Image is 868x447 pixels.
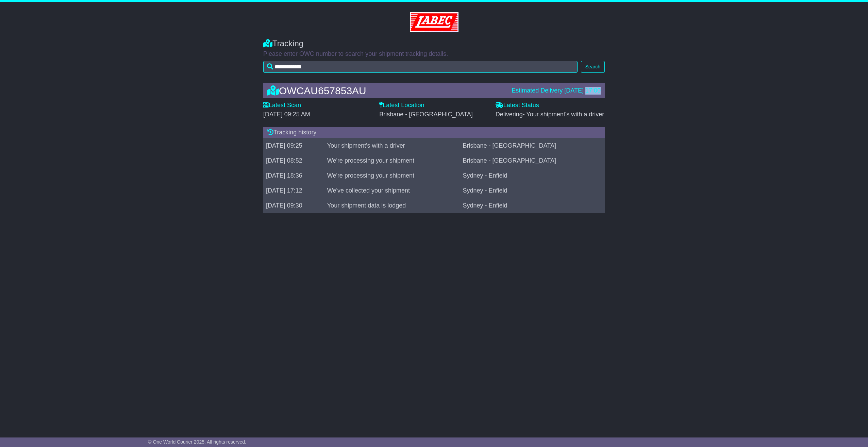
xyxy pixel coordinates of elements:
td: We've collected your shipment [324,183,460,198]
span: [DATE] 09:25 AM [263,111,310,118]
td: Your shipment's with a driver [324,138,460,153]
td: [DATE] 18:36 [263,168,324,183]
td: Sydney - Enfield [460,198,605,213]
td: [DATE] 09:25 [263,138,324,153]
td: We're processing your shipment [324,168,460,183]
td: [DATE] 17:12 [263,183,324,198]
div: Estimated Delivery [DATE] 17:00 [512,87,601,95]
td: We're processing your shipment [324,153,460,168]
div: OWCAU657853AU [264,85,508,96]
p: Please enter OWC number to search your shipment tracking details. [263,50,605,58]
label: Latest Location [379,102,424,109]
span: - Your shipment's with a driver [523,111,604,118]
td: Sydney - Enfield [460,168,605,183]
button: Search [581,61,605,73]
td: Sydney - Enfield [460,183,605,198]
div: Tracking history [263,127,605,138]
td: [DATE] 09:30 [263,198,324,213]
div: Tracking [263,39,605,49]
td: Brisbane - [GEOGRAPHIC_DATA] [460,138,605,153]
label: Latest Status [496,102,539,109]
td: [DATE] 08:52 [263,153,324,168]
span: © One World Courier 2025. All rights reserved. [148,439,246,445]
span: Delivering [496,111,604,118]
span: Brisbane - [GEOGRAPHIC_DATA] [379,111,472,118]
td: Brisbane - [GEOGRAPHIC_DATA] [460,153,605,168]
td: Your shipment data is lodged [324,198,460,213]
img: GetCustomerLogo [410,12,458,32]
label: Latest Scan [263,102,301,109]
